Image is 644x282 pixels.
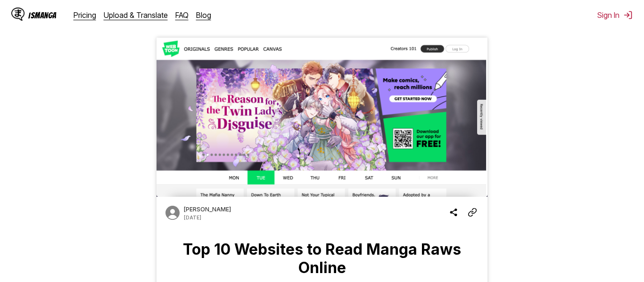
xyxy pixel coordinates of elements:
[164,240,480,277] h1: Top 10 Websites to Read Manga Raws Online
[184,206,231,213] p: Author
[175,10,189,20] a: FAQ
[11,8,74,23] a: IsManga LogoIsManga
[157,38,487,197] img: Cover
[164,204,181,221] img: Author avatar
[196,10,211,20] a: Blog
[28,11,57,20] div: IsManga
[597,10,633,20] button: Sign In
[468,207,477,218] img: Copy Article Link
[104,10,168,20] a: Upload & Translate
[449,207,458,218] img: Share blog
[623,10,633,20] img: Sign out
[74,10,96,20] a: Pricing
[184,215,201,220] p: Date published
[11,8,25,21] img: IsManga Logo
